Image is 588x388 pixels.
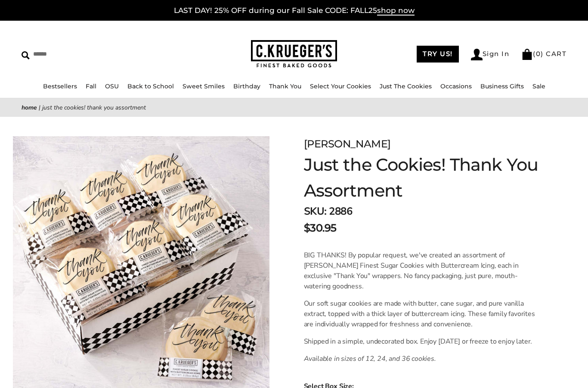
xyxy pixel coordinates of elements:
a: Back to School [127,82,174,90]
strong: SKU: [304,204,327,218]
a: Sale [532,82,545,90]
div: [PERSON_NAME] [304,136,545,152]
span: 0 [536,50,541,58]
a: (0) CART [521,50,566,58]
a: Bestsellers [43,82,77,90]
a: LAST DAY! 25% OFF during our Fall Sale CODE: FALL25shop now [174,6,415,16]
p: Shipped in a simple, undecorated box. Enjoy [DATE] or freeze to enjoy later. [304,336,539,347]
span: 2886 [329,204,352,218]
span: shop now [377,6,415,16]
img: Search [22,51,30,59]
a: Just The Cookies [380,82,432,90]
a: TRY US! [417,46,459,63]
a: OSU [105,82,119,90]
a: Business Gifts [480,82,524,90]
a: Thank You [269,82,301,90]
em: Available in sizes of 12, 24, and 36 cookies. [304,354,436,363]
img: Bag [521,49,533,60]
a: Home [22,103,37,112]
a: Select Your Cookies [310,82,371,90]
nav: breadcrumbs [22,103,566,113]
img: C.KRUEGER'S [251,40,337,68]
a: Fall [86,82,96,90]
p: Our soft sugar cookies are made with butter, cane sugar, and pure vanilla extract, topped with a ... [304,298,539,329]
span: $30.95 [304,220,337,236]
h1: Just the Cookies! Thank You Assortment [304,152,545,203]
span: | [39,103,40,112]
a: Occasions [440,82,472,90]
p: BIG THANKS! By popular request, we've created an assortment of [PERSON_NAME] Finest Sugar Cookies... [304,250,539,291]
a: Sweet Smiles [183,82,225,90]
img: Account [471,49,483,60]
span: Just the Cookies! Thank You Assortment [42,103,146,112]
input: Search [22,47,148,61]
a: Sign In [471,49,510,60]
a: Birthday [233,82,260,90]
